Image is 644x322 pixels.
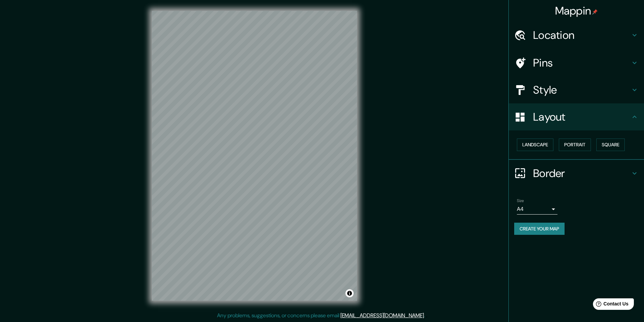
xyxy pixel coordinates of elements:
[533,83,630,97] h4: Style
[340,312,424,319] a: [EMAIL_ADDRESS][DOMAIN_NAME]
[533,110,630,124] h4: Layout
[533,28,630,42] h4: Location
[533,167,630,180] h4: Border
[592,9,598,15] img: pin-icon.png
[555,4,598,18] h4: Mappin
[509,103,644,130] div: Layout
[217,312,425,320] p: Any problems, suggestions, or concerns please email .
[514,223,565,235] button: Create your map
[584,296,637,315] iframe: Help widget launcher
[533,56,630,70] h4: Pins
[425,312,426,320] div: .
[517,139,553,151] button: Landscape
[152,11,357,301] canvas: Map
[517,198,524,203] label: Size
[426,312,427,320] div: .
[517,204,557,215] div: A4
[345,289,354,297] button: Toggle attribution
[509,160,644,187] div: Border
[559,139,591,151] button: Portrait
[509,49,644,76] div: Pins
[596,139,625,151] button: Square
[509,22,644,49] div: Location
[509,76,644,103] div: Style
